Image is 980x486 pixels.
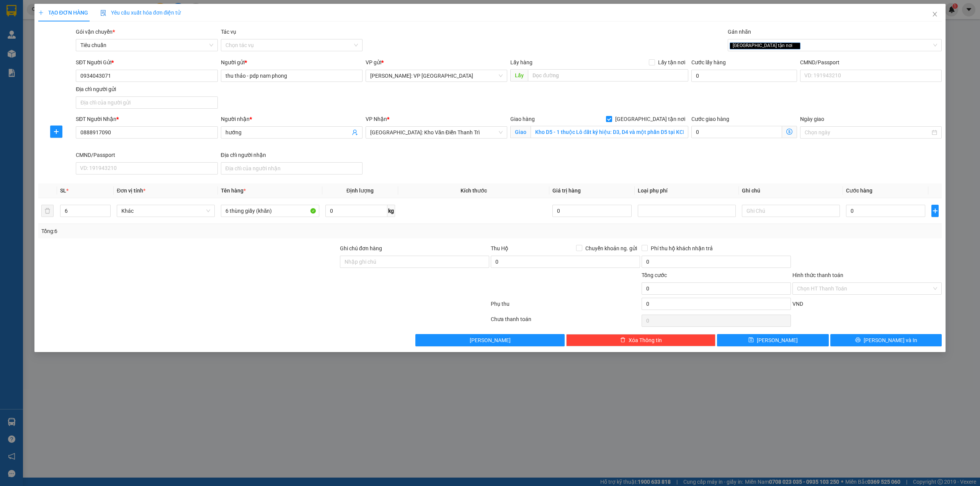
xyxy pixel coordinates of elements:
button: save[PERSON_NAME] [717,334,829,346]
span: Giao [510,126,531,138]
label: Tác vụ [221,29,236,35]
span: Tổng cước [642,272,667,278]
div: Tổng: 6 [41,227,378,235]
label: Cước giao hàng [691,116,729,122]
button: plus [50,126,62,138]
div: CMND/Passport [76,151,217,159]
button: plus [931,205,939,217]
span: [PERSON_NAME] [757,336,798,344]
span: printer [855,337,861,343]
img: icon [100,10,106,16]
button: printer[PERSON_NAME] và In [830,334,942,346]
th: Ghi chú [739,183,843,198]
label: Ngày giao [800,116,824,122]
span: Phí thu hộ khách nhận trả [648,244,716,253]
span: Chuyển khoản ng. gửi [582,244,640,253]
label: Hình thức thanh toán [792,272,843,278]
label: Ghi chú đơn hàng [340,245,382,251]
span: [PERSON_NAME] và In [864,336,917,344]
span: close [932,11,938,17]
label: Gán nhãn [728,29,751,35]
span: plus [38,10,44,15]
button: delete [41,205,54,217]
span: dollar-circle [786,129,792,135]
span: close [794,44,797,47]
span: Yêu cầu xuất hóa đơn điện tử [100,10,181,16]
input: Cước giao hàng [691,126,782,138]
span: VP Nhận [366,116,387,122]
span: TẠO ĐƠN HÀNG [38,10,88,16]
span: SL [60,188,66,194]
span: delete [620,337,626,343]
span: Giá trị hàng [552,188,581,194]
div: Người nhận [221,115,363,123]
span: kg [387,205,395,217]
span: Khác [121,205,210,217]
span: Lấy tận nơi [655,58,688,67]
input: Địa chỉ của người gửi [76,96,217,109]
span: [PERSON_NAME] [470,336,511,344]
span: Cước hàng [846,188,872,194]
button: deleteXóa Thông tin [566,334,715,346]
span: plus [932,208,938,214]
div: CMND/Passport [800,58,942,67]
div: Phụ thu [490,300,641,313]
span: Hà Nội: Kho Văn Điển Thanh Trì [370,127,503,138]
span: Kích thước [461,188,487,194]
span: save [748,337,754,343]
input: Ghi Chú [742,205,840,217]
span: Thu Hộ [491,245,508,251]
input: 0 [552,205,632,217]
span: Tên hàng [221,188,246,194]
div: Người gửi [221,58,363,67]
span: Hồ Chí Minh: VP Quận Tân Phú [370,70,503,82]
div: Địa chỉ người gửi [76,85,217,93]
input: Địa chỉ của người nhận [221,162,363,175]
span: Giao hàng [510,116,535,122]
div: Chưa thanh toán [490,315,641,328]
span: user-add [352,129,358,135]
div: SĐT Người Gửi [76,58,217,67]
div: VP gửi [366,58,507,67]
span: [GEOGRAPHIC_DATA] tận nơi [730,42,800,49]
input: Ngày giao [805,128,930,137]
span: Định lượng [346,188,374,194]
span: Đơn vị tính [117,188,145,194]
div: Địa chỉ người nhận [221,151,363,159]
input: Giao tận nơi [531,126,688,138]
span: plus [51,129,62,135]
button: [PERSON_NAME] [415,334,565,346]
span: Lấy hàng [510,59,532,65]
button: Close [924,4,946,25]
span: Gói vận chuyển [76,29,115,35]
input: VD: Bàn, Ghế [221,205,319,217]
label: Cước lấy hàng [691,59,726,65]
span: Xóa Thông tin [629,336,662,344]
span: VND [792,301,803,307]
span: Tiêu chuẩn [80,39,213,51]
input: Dọc đường [528,69,688,82]
input: Ghi chú đơn hàng [340,256,489,268]
th: Loại phụ phí [635,183,739,198]
span: Lấy [510,69,528,82]
span: [GEOGRAPHIC_DATA] tận nơi [612,115,688,123]
div: SĐT Người Nhận [76,115,217,123]
input: Cước lấy hàng [691,70,797,82]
